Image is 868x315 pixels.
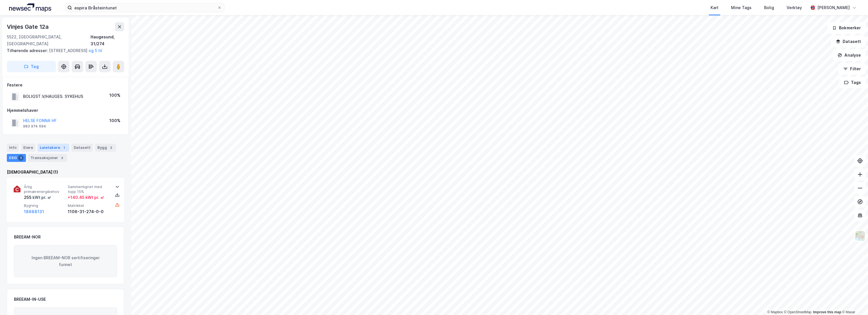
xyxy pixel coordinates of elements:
div: Ingen BREEAM-NOR sertifiseringer funnet [14,245,117,277]
div: BOLIGST.V/HAUGES. SYKEHUS [23,93,83,100]
div: Bygg [95,144,116,152]
div: Datasett [71,144,93,152]
div: Bolig [764,4,774,11]
div: 255 [24,194,51,201]
iframe: Chat Widget [840,288,868,315]
div: kWt pr. ㎡ [32,194,51,201]
div: Verktøy [787,4,802,11]
div: 100% [109,92,120,99]
div: 1106-31-274-0-0 [68,208,109,215]
div: [DEMOGRAPHIC_DATA] (1) [7,169,124,176]
div: Leietakere [38,144,69,152]
span: Årlig primærenergibehov [24,184,65,194]
button: Datasett [831,36,866,47]
div: Mine Tags [731,4,752,11]
div: Hjemmelshaver [7,107,124,114]
a: Improve this map [813,310,841,314]
span: Bygning [24,203,65,208]
div: [STREET_ADDRESS] [7,47,120,54]
div: Transaksjoner [28,154,67,162]
button: 18688131 [24,208,44,215]
input: Søk på adresse, matrikkel, gårdeiere, leietakere eller personer [72,3,217,12]
div: 3 [108,145,114,151]
div: 100% [109,117,120,124]
button: Tags [839,77,866,88]
a: Mapbox [767,310,783,314]
div: 983 974 694 [23,124,46,129]
button: Tag [7,61,56,72]
div: [PERSON_NAME] [817,4,850,11]
div: ESG [7,154,26,162]
div: 3 [59,155,65,161]
div: Vinjes Gate 12a [7,22,50,31]
span: Sammenlignet med topp 15% [68,184,109,194]
div: BREEAM-IN-USE [14,296,46,303]
div: Info [7,144,19,152]
div: BREEAM-NOR [14,234,41,240]
div: Eiere [21,144,35,152]
img: Z [855,230,865,241]
span: Tilhørende adresser: [7,48,49,53]
div: 5522, [GEOGRAPHIC_DATA], [GEOGRAPHIC_DATA] [7,34,91,47]
div: + 140.45 kWt pr. ㎡ [68,194,104,201]
div: Kontrollprogram for chat [840,288,868,315]
div: Kart [711,4,719,11]
img: logo.a4113a55bc3d86da70a041830d287a7e.svg [9,3,51,12]
div: Festere [7,82,124,88]
div: 1 [18,155,24,161]
div: 1 [61,145,67,151]
div: Haugesund, 31/274 [91,34,124,47]
button: Bokmerker [827,22,866,34]
button: Filter [838,63,866,75]
span: Matrikkel [68,203,109,208]
button: Analyse [833,50,866,61]
a: OpenStreetMap [784,310,812,314]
